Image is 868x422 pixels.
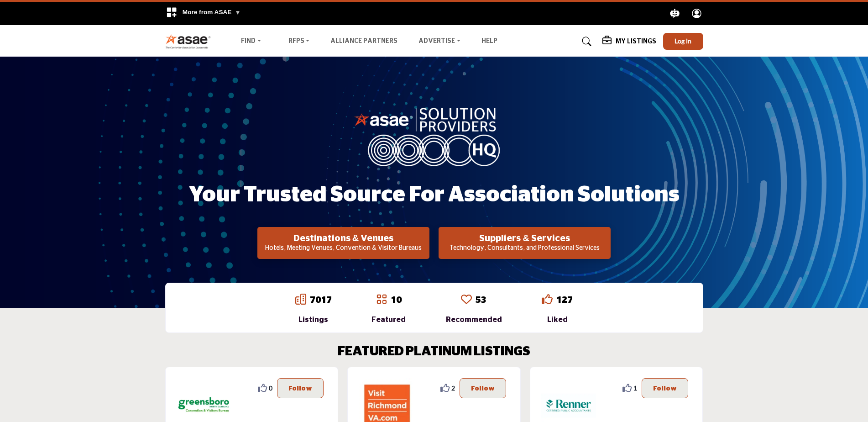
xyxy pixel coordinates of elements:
[260,244,427,253] p: Hotels, Meeting Venues, Convention & Visitor Bureaus
[376,294,387,306] a: Go to Featured
[461,294,472,306] a: Go to Recommended
[282,35,316,48] a: RFPs
[642,378,688,398] button: Follow
[471,383,495,393] p: Follow
[371,314,406,325] div: Featured
[633,383,637,393] span: 1
[481,38,497,44] a: Help
[451,383,455,393] span: 2
[446,314,502,325] div: Recommended
[189,181,680,209] h1: Your Trusted Source for Association Solutions
[653,383,677,393] p: Follow
[573,34,597,49] a: Search
[441,244,608,253] p: Technology, Consultants, and Professional Services
[542,314,573,325] div: Liked
[165,34,216,49] img: Site Logo
[160,2,246,25] div: More from ASAE
[556,295,573,305] a: 127
[310,295,332,305] a: 7017
[183,9,241,16] span: More from ASAE
[338,344,530,360] h2: FEATURED PLATINUM LISTINGS
[663,33,703,50] button: Log In
[602,36,656,47] div: My Listings
[277,378,324,398] button: Follow
[616,37,656,46] h5: My Listings
[460,378,506,398] button: Follow
[235,35,267,48] a: Find
[295,314,332,325] div: Listings
[476,295,486,305] a: 53
[412,35,467,48] a: Advertise
[330,38,397,44] a: Alliance Partners
[391,295,402,305] a: 10
[288,383,312,393] p: Follow
[439,227,611,259] button: Suppliers & Services Technology, Consultants, and Professional Services
[354,105,514,166] img: image
[257,227,429,259] button: Destinations & Venues Hotels, Meeting Venues, Convention & Visitor Bureaus
[269,383,272,393] span: 0
[675,37,691,45] span: Log In
[260,233,427,244] h2: Destinations & Venues
[441,233,608,244] h2: Suppliers & Services
[542,294,553,305] i: Go to Liked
